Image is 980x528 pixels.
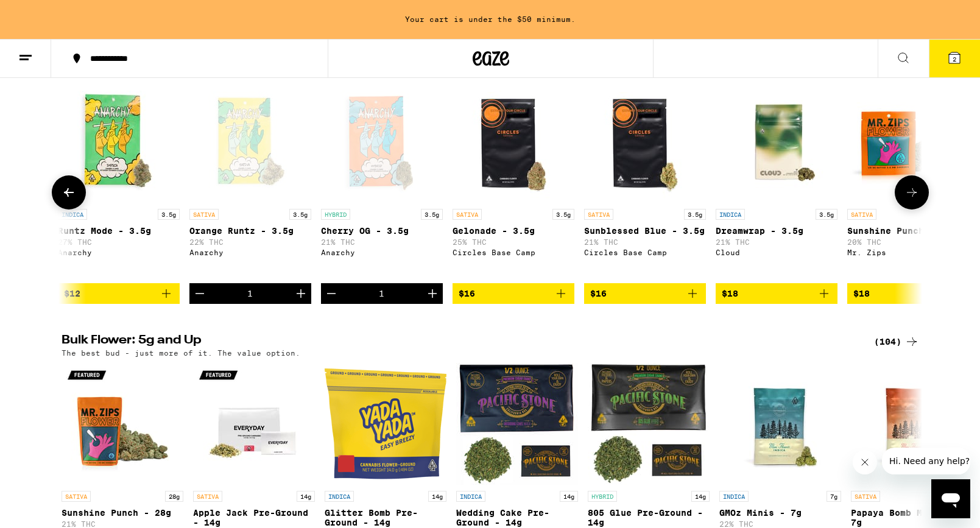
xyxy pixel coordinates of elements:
div: Cloud [716,248,837,256]
p: 25% THC [453,238,574,246]
a: Open page for Dreamwrap - 3.5g from Cloud [716,81,837,283]
div: 1 [379,289,384,298]
h2: Bulk Flower: 5g and Up [62,334,859,349]
p: 3.5g [158,209,180,220]
span: $16 [590,289,607,298]
p: 14g [691,491,710,502]
div: Mr. Zips [847,248,969,256]
p: Apple Jack Pre-Ground - 14g [193,508,315,527]
p: 7g [827,491,841,502]
p: 3.5g [552,209,574,220]
p: SATIVA [193,491,222,502]
a: Open page for Orange Runtz - 3.5g from Anarchy [189,81,311,283]
button: Add to bag [453,283,574,304]
button: Increment [291,283,311,304]
p: SATIVA [851,491,880,502]
img: Humboldt Farms - Papaya Bomb Mini's - 7g [851,363,973,485]
span: 2 [953,55,956,63]
img: Mr. Zips - Sunshine Punch - 3.5g [847,81,969,203]
img: Circles Base Camp - Gelonade - 3.5g [453,81,574,203]
p: Runtz Mode - 3.5g [58,226,180,236]
p: 3.5g [684,209,706,220]
p: SATIVA [453,209,482,220]
div: Anarchy [58,248,180,256]
button: 2 [929,40,980,77]
p: 21% THC [584,238,706,246]
p: INDICA [716,209,745,220]
div: Anarchy [321,248,443,256]
p: Wedding Cake Pre-Ground - 14g [456,508,578,527]
a: Open page for Runtz Mode - 3.5g from Anarchy [58,81,180,283]
p: 14g [297,491,315,502]
img: Circles Base Camp - Sunblessed Blue - 3.5g [584,81,706,203]
p: 27% THC [58,238,180,246]
a: Open page for Gelonade - 3.5g from Circles Base Camp [453,81,574,283]
p: 28g [165,491,183,502]
button: Decrement [321,283,342,304]
img: Everyday - Apple Jack Pre-Ground - 14g [193,363,315,485]
button: Add to bag [847,283,969,304]
iframe: Message from company [882,448,970,474]
p: INDICA [58,209,87,220]
iframe: Button to launch messaging window [931,479,970,518]
img: Pacific Stone - Wedding Cake Pre-Ground - 14g [456,363,578,485]
p: SATIVA [189,209,219,220]
a: Open page for Cherry OG - 3.5g from Anarchy [321,81,443,283]
img: Anarchy - Runtz Mode - 3.5g [58,81,180,203]
div: Circles Base Camp [453,248,574,256]
span: $16 [459,289,475,298]
p: SATIVA [847,209,876,220]
p: 3.5g [421,209,443,220]
p: 20% THC [847,238,969,246]
a: Open page for Sunshine Punch - 3.5g from Mr. Zips [847,81,969,283]
p: INDICA [719,491,749,502]
p: 21% THC [321,238,443,246]
div: Circles Base Camp [584,248,706,256]
p: HYBRID [321,209,350,220]
p: 22% THC [719,520,841,528]
p: The best bud - just more of it. The value option. [62,349,300,357]
span: $18 [853,289,870,298]
p: 3.5g [816,209,837,220]
p: Sunshine Punch - 3.5g [847,226,969,236]
div: 1 [247,289,253,298]
p: SATIVA [62,491,91,502]
button: Increment [422,283,443,304]
p: Dreamwrap - 3.5g [716,226,837,236]
p: Papaya Bomb Mini's - 7g [851,508,973,527]
img: Cloud - Dreamwrap - 3.5g [716,81,837,203]
p: 3.5g [289,209,311,220]
p: GMOz Minis - 7g [719,508,841,518]
p: Sunblessed Blue - 3.5g [584,226,706,236]
div: Anarchy [189,248,311,256]
p: HYBRID [588,491,617,502]
p: 22% THC [189,238,311,246]
button: Add to bag [58,283,180,304]
a: (104) [874,334,919,349]
p: 21% THC [62,520,183,528]
p: INDICA [456,491,485,502]
p: Cherry OG - 3.5g [321,226,443,236]
span: $12 [64,289,80,298]
img: Yada Yada - Glitter Bomb Pre-Ground - 14g [325,363,446,485]
p: 21% THC [716,238,837,246]
iframe: Close message [853,450,877,474]
p: Sunshine Punch - 28g [62,508,183,518]
p: SATIVA [584,209,613,220]
img: Mr. Zips - Sunshine Punch - 28g [62,363,183,485]
span: $18 [722,289,738,298]
img: Humboldt Farms - GMOz Minis - 7g [719,363,841,485]
img: Pacific Stone - 805 Glue Pre-Ground - 14g [588,363,710,485]
p: 14g [428,491,446,502]
p: 805 Glue Pre-Ground - 14g [588,508,710,527]
p: Gelonade - 3.5g [453,226,574,236]
p: 14g [560,491,578,502]
button: Add to bag [716,283,837,304]
p: Glitter Bomb Pre-Ground - 14g [325,508,446,527]
button: Add to bag [584,283,706,304]
button: Decrement [189,283,210,304]
p: Orange Runtz - 3.5g [189,226,311,236]
a: Open page for Sunblessed Blue - 3.5g from Circles Base Camp [584,81,706,283]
